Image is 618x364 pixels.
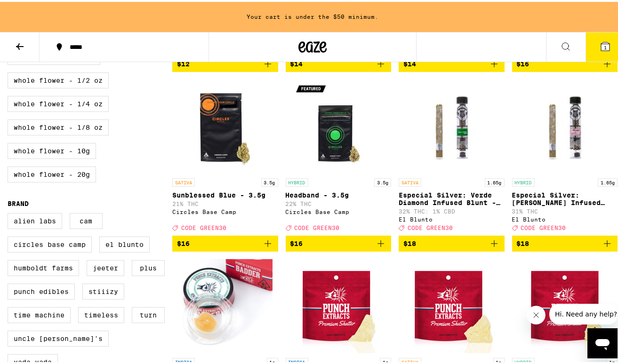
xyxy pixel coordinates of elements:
a: Open page for Especial Silver: Rosa Diamond Infused Blunt - 1.65g from El Blunto [512,78,618,234]
p: SATIVA [172,176,195,185]
a: Open page for Especial Silver: Verde Diamond Infused Blunt - 1.65g from El Blunto [399,78,505,234]
img: El Blunto - Especial Silver: Rosa Diamond Infused Blunt - 1.65g [512,78,618,172]
iframe: Button to launch messaging window [587,326,618,356]
label: El Blunto [99,235,150,251]
p: Especial Silver: [PERSON_NAME] Infused Blunt - 1.65g [512,190,618,205]
p: SATIVA [399,176,421,185]
legend: Brand [8,198,29,206]
p: Especial Silver: Verde Diamond Infused Blunt - 1.65g [399,190,505,205]
p: 1.65g [485,176,505,185]
label: Whole Flower - 1/4 oz [8,94,109,110]
iframe: Close message [527,304,546,323]
div: Circles Base Camp [286,207,392,213]
span: $14 [290,58,303,66]
span: $12 [177,58,190,66]
button: Add to bag [399,54,505,70]
button: Add to bag [512,54,618,70]
img: Punch Edibles - Secret Stash BHO Shatter - 1g [404,257,498,351]
label: Whole Flower - 1/8 oz [8,118,109,134]
span: $16 [517,58,530,66]
span: $18 [403,238,416,245]
div: Circles Base Camp [172,207,278,213]
div: El Blunto [399,214,505,221]
p: 21% THC [172,199,278,205]
p: Headband - 3.5g [286,190,392,197]
label: Jeeter [87,258,124,274]
p: 1.65g [598,176,618,185]
span: CODE GREEN30 [181,223,226,229]
span: $18 [517,238,530,245]
label: Time Machine [8,305,71,321]
span: 1 [604,43,607,48]
span: $14 [403,58,416,66]
label: PLUS [132,258,165,274]
button: Add to bag [172,234,278,250]
p: Sunblessed Blue - 3.5g [172,190,278,197]
div: El Blunto [512,214,618,221]
label: Timeless [78,305,124,321]
span: CODE GREEN30 [295,223,340,229]
label: Uncle [PERSON_NAME]'s [8,329,109,345]
span: $16 [177,238,190,245]
label: turn [132,305,165,321]
img: Circles Base Camp - Headband - 3.5g [291,78,385,172]
label: Humboldt Farms [8,258,79,274]
a: Open page for Headband - 3.5g from Circles Base Camp [286,78,392,234]
span: CODE GREEN30 [521,223,566,229]
img: Punch Edibles - Kush Mintz BHO Shatter - 1g [291,257,385,351]
button: Add to bag [172,54,278,70]
img: Punch Edibles - Blueberry Muffin BHO Shatter - 1g [518,257,612,351]
button: Add to bag [399,234,505,250]
iframe: Message from company [549,302,618,323]
label: Whole Flower - 1/2 oz [8,71,109,87]
label: CAM [70,211,103,227]
p: HYBRID [286,176,308,185]
p: 22% THC [286,199,392,205]
img: Punch Edibles - Kush Mintz BHO Badder - 1g [178,257,273,351]
p: 32% THC: 1% CBD [399,206,505,213]
span: $16 [290,238,303,245]
img: Circles Base Camp - Sunblessed Blue - 3.5g [178,78,272,172]
label: Alien Labs [8,211,62,227]
label: STIIIZY [82,282,124,298]
img: El Blunto - Especial Silver: Verde Diamond Infused Blunt - 1.65g [399,78,505,172]
button: Add to bag [286,54,392,70]
p: 3.5g [374,176,391,185]
button: Add to bag [512,234,618,250]
button: Add to bag [286,234,392,250]
label: Whole Flower - 10g [8,141,96,157]
label: Punch Edibles [8,282,75,298]
p: HYBRID [512,176,535,185]
label: Whole Flower - 20g [8,165,96,181]
p: 31% THC [512,206,618,213]
p: 3.5g [261,176,278,185]
label: Circles Base Camp [8,235,92,251]
span: CODE GREEN30 [408,223,453,229]
a: Open page for Sunblessed Blue - 3.5g from Circles Base Camp [172,78,278,234]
